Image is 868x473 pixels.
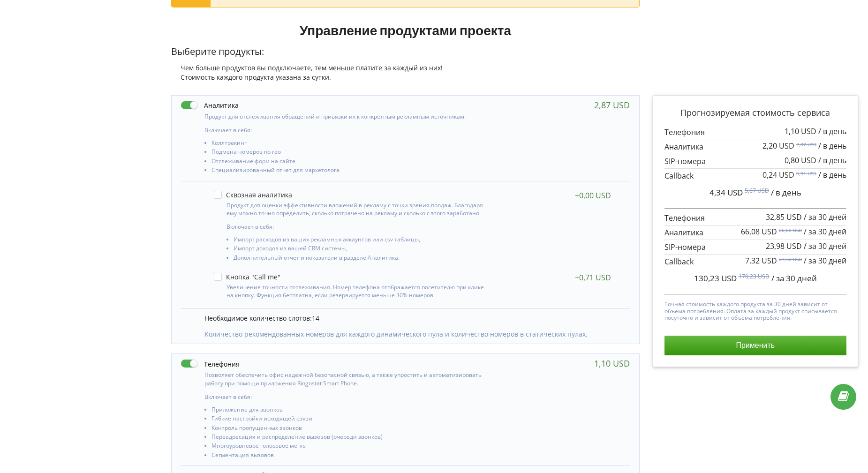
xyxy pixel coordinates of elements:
p: Телефония [664,127,846,138]
span: 130,23 USD [694,273,737,284]
span: / в день [771,187,801,198]
p: Аналитика [664,142,846,152]
li: Импорт доходов из вашей CRM системы, [234,245,491,254]
p: Телефония [664,213,846,224]
sup: 86,08 USD [779,227,802,233]
li: Отслеживание форм на сайте [211,158,495,167]
li: Приложение для звонков [211,406,495,415]
div: +0,00 USD [575,191,611,200]
li: Дополнительный отчет и показатели в разделе Аналитика. [234,255,491,263]
span: / за 30 дней [804,255,846,266]
span: 7,32 USD [745,255,777,266]
p: Callback [664,256,846,267]
p: Продукт для оценки эффективности вложений в рекламу с точки зрения продаж. Благодаря ему можно то... [226,201,491,217]
span: / за 30 дней [771,273,817,284]
li: Контроль пропущенных звонков [211,425,495,434]
span: 0,24 USD [762,170,794,180]
span: / в день [818,141,846,151]
span: / в день [818,155,846,165]
li: Гибкие настройки исходящей связи [211,415,495,424]
span: 66,08 USD [741,226,777,237]
p: Продукт для отслеживания обращений и привязки их к конкретным рекламным источникам. [204,113,495,120]
li: Коллтрекинг [211,140,495,149]
div: 2,87 USD [594,100,630,110]
span: 2,20 USD [762,141,794,151]
p: Выберите продукты: [171,45,639,59]
div: Чем больше продуктов вы подключаете, тем меньше платите за каждый из них! [171,63,639,73]
p: Увеличение точности отслеживания. Номер телефона отображается посетителю при клике на кнопку. Фун... [226,283,491,299]
p: Позволяет обеспечить офис надежной безопасной связью, а также упростить и автоматизировать работу... [204,371,495,387]
div: Стоимость каждого продукта указана за сутки. [171,73,639,82]
p: Включает в себя: [204,393,495,401]
p: Callback [664,171,846,181]
span: 1,10 USD [785,126,816,136]
label: Сквозная аналитика [214,191,292,199]
span: 14 [312,314,319,323]
li: Переадресация и распределение вызовов (очереди звонков) [211,434,495,443]
span: / за 30 дней [804,241,846,251]
p: Включает в себя: [204,126,495,134]
li: Многоуровневое голосовое меню [211,443,495,451]
p: Количество рекомендованных номеров для каждого динамического пула и количество номеров в статичес... [204,330,620,339]
li: Специализированный отчет для маркетолога [211,167,495,176]
sup: 2,87 USD [796,141,816,148]
span: 32,85 USD [766,212,802,222]
p: Включает в себя: [226,223,491,231]
sup: 170,23 USD [739,272,770,280]
div: 1,10 USD [594,359,630,368]
sup: 27,32 USD [779,256,802,263]
div: +0,71 USD [575,273,611,282]
span: 4,34 USD [709,187,743,198]
li: Сегментация вызовов [211,452,495,461]
span: / в день [818,170,846,180]
h1: Управление продуктами проекта [171,22,639,38]
label: Телефония [181,359,240,368]
label: Аналитика [181,100,239,110]
sup: 0,91 USD [796,170,816,177]
p: Прогнозируемая стоимость сервиса [664,107,846,119]
span: 23,98 USD [766,241,802,251]
li: Импорт расходов из ваших рекламных аккаунтов или csv таблицы, [234,236,491,245]
p: Необходимое количество слотов: [204,314,620,323]
p: Точная стоимость каждого продукта за 30 дней зависит от объема потребления. Оплата за каждый прод... [664,299,846,321]
label: Кнопка "Call me" [214,273,280,281]
span: / за 30 дней [804,226,846,237]
button: Применить [664,336,846,355]
span: 0,80 USD [785,155,816,165]
span: / в день [818,126,846,136]
span: / за 30 дней [804,212,846,222]
li: Подмена номеров по гео [211,149,495,158]
p: Аналитика [664,227,846,238]
p: SIP-номера [664,242,846,253]
p: SIP-номера [664,156,846,167]
sup: 5,67 USD [745,187,769,195]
